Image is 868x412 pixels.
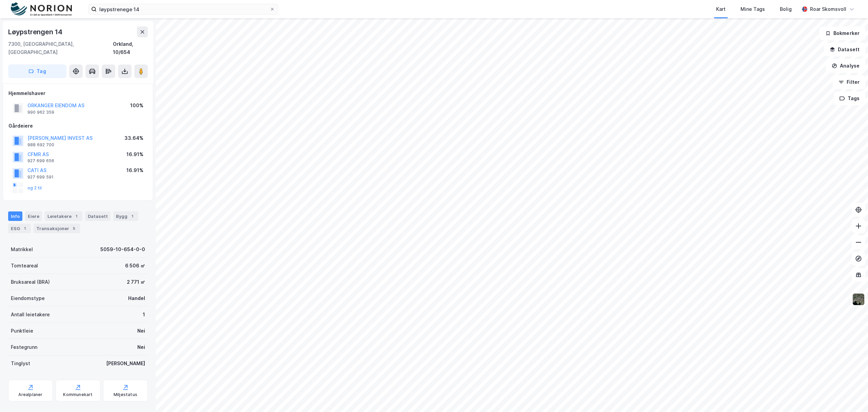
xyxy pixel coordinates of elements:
div: [PERSON_NAME] [106,359,145,368]
div: 1 [143,311,145,319]
div: Bolig [780,5,792,13]
div: Datasett [85,211,111,221]
div: 1 [129,213,136,220]
div: Leietakere [45,211,82,221]
button: Tag [8,64,66,78]
div: 16.91% [126,166,143,174]
div: Tomteareal [11,262,38,270]
div: 5 [71,225,77,232]
div: 990 962 359 [27,110,54,115]
div: Roar Skomsvoll [810,5,846,13]
div: ESG [8,224,31,233]
div: Antall leietakere [11,311,50,319]
div: Info [8,211,22,221]
div: Gårdeiere [8,122,147,130]
iframe: Chat Widget [834,379,868,412]
button: Analyse [826,59,865,73]
button: Bokmerker [820,26,865,40]
div: Miljøstatus [114,392,137,397]
div: 100% [130,101,143,110]
img: 9k= [852,293,865,306]
div: 988 692 700 [27,142,54,148]
button: Tags [834,92,865,105]
div: 1 [73,213,80,220]
button: Filter [833,75,865,89]
div: 6 506 ㎡ [125,262,145,270]
div: 33.64% [124,134,143,142]
div: Eiere [25,211,42,221]
div: Nei [137,343,145,351]
div: Handel [128,294,145,302]
div: Hjemmelshaver [8,89,147,97]
div: Kommunekart [63,392,93,397]
div: Festegrunn [11,343,37,351]
div: Matrikkel [11,245,33,254]
div: 7300, [GEOGRAPHIC_DATA], [GEOGRAPHIC_DATA] [8,40,113,56]
div: Bygg [113,211,138,221]
div: Bruksareal (BRA) [11,278,50,286]
div: Punktleie [11,327,33,335]
div: Transaksjoner [34,224,80,233]
img: norion-logo.80e7a08dc31c2e691866.png [11,2,72,16]
input: Søk på adresse, matrikkel, gårdeiere, leietakere eller personer [97,4,270,14]
div: Kart [716,5,726,13]
div: Eiendomstype [11,294,45,302]
div: 927 699 591 [27,174,54,180]
div: 2 771 ㎡ [127,278,145,286]
div: 1 [21,225,28,232]
div: Mine Tags [741,5,765,13]
div: 5059-10-654-0-0 [100,245,145,254]
div: 16.91% [126,150,143,158]
button: Datasett [824,43,865,56]
div: Tinglyst [11,359,30,368]
div: 927 699 656 [27,158,54,164]
div: Orkland, 10/654 [113,40,148,56]
div: Arealplaner [18,392,42,397]
div: Løypstrengen 14 [8,26,64,37]
div: Nei [137,327,145,335]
